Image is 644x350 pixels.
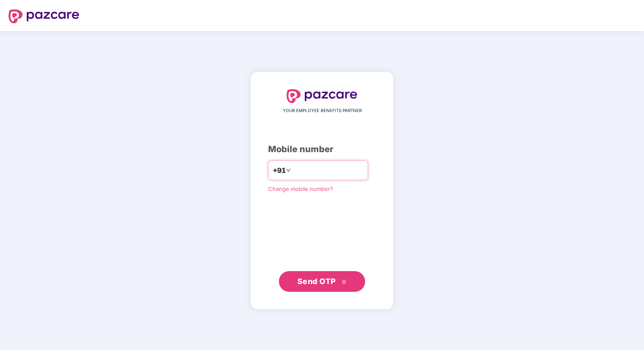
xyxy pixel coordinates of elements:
[268,143,376,156] div: Mobile number
[283,107,362,114] span: YOUR EMPLOYEE BENEFITS PARTNER
[341,279,347,285] span: double-right
[287,89,357,103] img: logo
[279,271,365,292] button: Send OTPdouble-right
[297,277,336,286] span: Send OTP
[273,165,286,176] span: +91
[286,168,291,173] span: down
[9,9,79,23] img: logo
[268,185,333,192] a: Change mobile number?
